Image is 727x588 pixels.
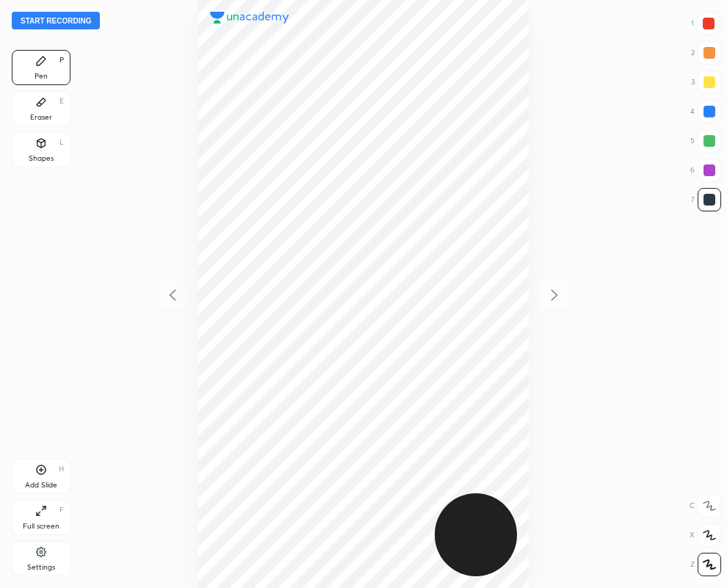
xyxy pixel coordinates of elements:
[59,98,64,105] div: E
[691,70,721,94] div: 3
[23,523,59,530] div: Full screen
[12,12,100,29] button: Start recording
[27,564,55,571] div: Settings
[691,12,720,35] div: 1
[690,523,721,547] div: X
[29,155,54,162] div: Shapes
[690,159,721,182] div: 6
[690,129,721,153] div: 5
[690,553,721,576] div: Z
[59,465,64,473] div: H
[690,494,721,518] div: C
[25,482,57,489] div: Add Slide
[35,73,48,80] div: Pen
[59,507,64,514] div: F
[690,100,721,123] div: 4
[59,57,64,64] div: P
[30,114,52,121] div: Eraser
[210,12,289,23] img: logo.38c385cc.svg
[59,139,64,146] div: L
[691,188,721,211] div: 7
[691,41,721,65] div: 2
